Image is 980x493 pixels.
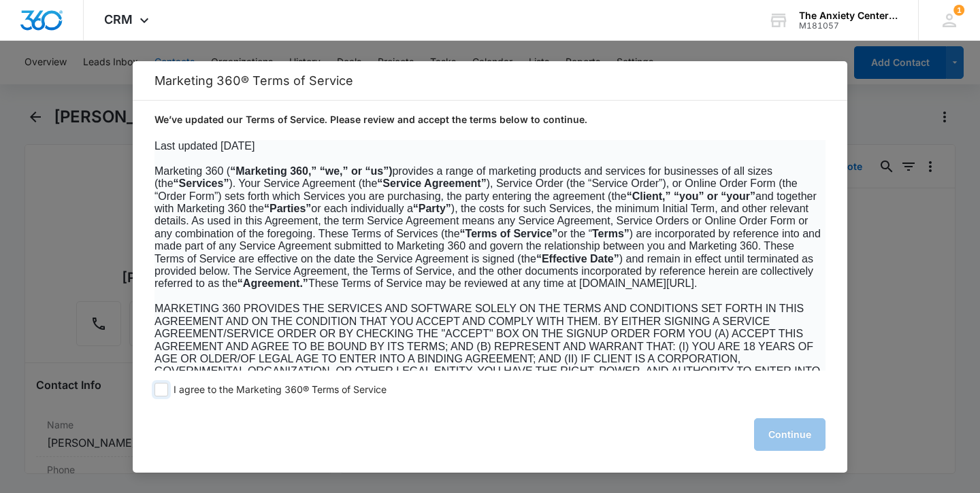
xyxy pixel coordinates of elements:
[799,21,898,31] div: account id
[953,5,964,16] span: 1
[536,253,619,265] b: “Effective Date”
[154,165,821,290] span: Marketing 360 ( provides a range of marketing products and services for businesses of all sizes (...
[627,190,755,202] b: “Client,” “you” or “your”
[238,277,308,289] b: “Agreement.”
[413,203,451,214] b: “Party”
[799,10,898,21] div: account name
[377,177,486,189] b: “Service Agreement”
[230,165,392,177] b: “Marketing 360,” “we,” or “us”)
[264,203,311,214] b: “Parties”
[953,5,964,16] div: notifications count
[460,228,558,239] b: “Terms of Service”
[154,113,826,126] p: We’ve updated our Terms of Service. Please review and accept the terms below to continue.
[154,303,820,402] span: MARKETING 360 PROVIDES THE SERVICES AND SOFTWARE SOLELY ON THE TERMS AND CONDITIONS SET FORTH IN ...
[174,384,387,396] span: I agree to the Marketing 360® Terms of Service
[174,177,229,189] b: “Services”
[154,140,255,152] span: Last updated [DATE]
[154,73,826,88] h2: Marketing 360® Terms of Service
[754,418,826,451] button: Continue
[592,228,630,239] b: Terms”
[104,12,133,27] span: CRM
